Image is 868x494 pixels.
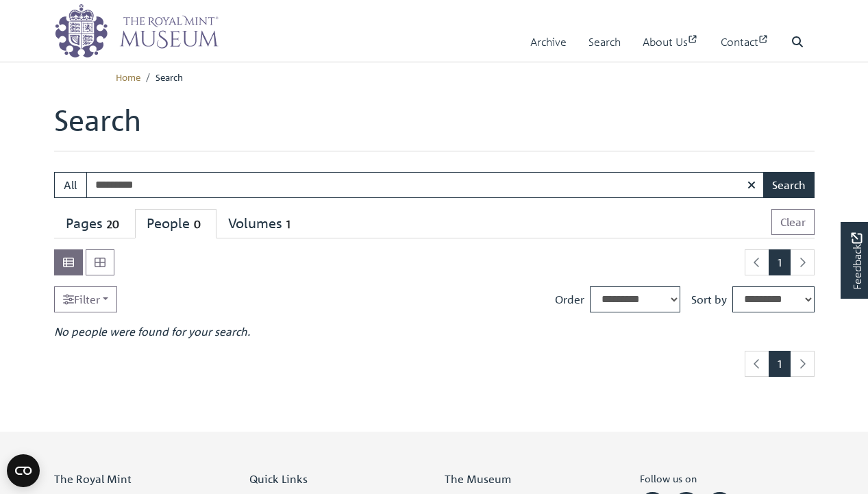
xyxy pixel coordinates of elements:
[103,217,123,232] span: 20
[190,217,205,232] span: 0
[848,233,865,290] span: Feedback
[769,351,791,377] span: Goto page 1
[54,3,219,58] img: logo_wide.png
[282,217,295,232] span: 1
[445,472,511,486] span: The Museum
[156,71,183,83] span: Search
[691,291,727,308] label: Sort by
[7,454,40,487] button: Open CMP widget
[228,215,295,232] div: Volumes
[54,172,87,198] button: All
[771,209,815,235] button: Clear
[54,103,815,151] h1: Search
[86,172,765,198] input: Enter one or more search terms...
[643,23,699,62] a: About Us
[249,472,308,486] span: Quick Links
[763,172,815,198] button: Search
[147,215,205,232] div: People
[54,325,250,338] em: No people were found for your search.
[721,23,769,62] a: Contact
[530,23,567,62] a: Archive
[745,249,769,275] li: Previous page
[739,249,815,275] nav: pagination
[745,351,769,377] li: Previous page
[640,473,815,490] h6: Follow us on
[54,472,132,486] span: The Royal Mint
[555,291,584,308] label: Order
[739,351,815,377] nav: pagination
[841,222,868,299] a: Would you like to provide feedback?
[54,286,117,312] a: Filter
[588,23,621,62] a: Search
[769,249,791,275] span: Goto page 1
[66,215,123,232] div: Pages
[116,71,140,83] a: Home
